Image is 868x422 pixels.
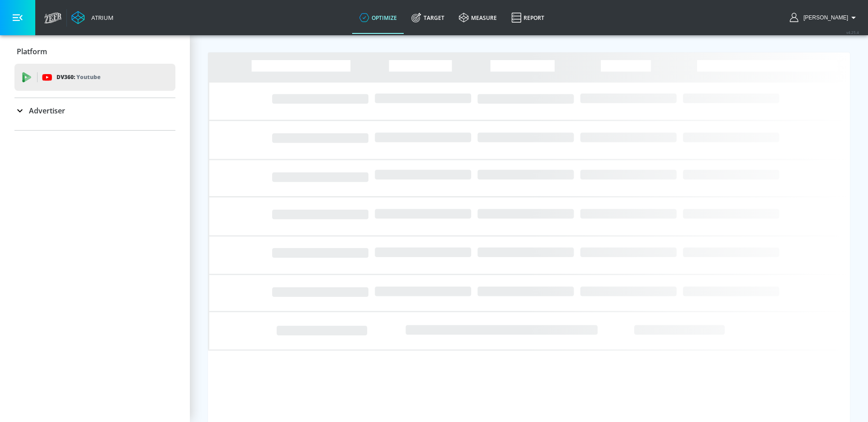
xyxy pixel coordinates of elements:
[800,14,848,21] span: login as: anthony.rios@zefr.com
[29,106,65,116] p: Advertiser
[452,1,504,34] a: measure
[846,30,859,35] span: v 4.25.4
[790,12,859,23] button: [PERSON_NAME]
[71,11,113,24] a: Atrium
[76,72,100,82] p: Youtube
[504,1,552,34] a: Report
[88,14,113,22] div: Atrium
[17,47,47,56] p: Platform
[14,98,175,123] div: Advertiser
[352,1,404,34] a: optimize
[14,64,175,91] div: DV360: Youtube
[404,1,452,34] a: Target
[57,72,100,82] p: DV360:
[14,39,175,64] div: Platform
